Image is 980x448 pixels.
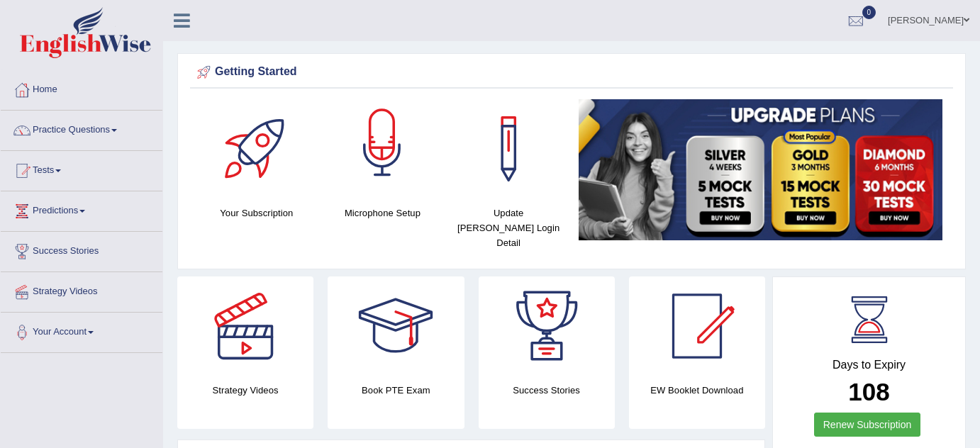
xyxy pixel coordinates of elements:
[327,206,439,220] h4: Microphone Setup
[1,111,162,146] a: Practice Questions
[1,313,162,348] a: Your Account
[814,413,921,437] a: Renew Subscription
[1,70,162,106] a: Home
[452,206,564,250] h4: Update [PERSON_NAME] Login Detail
[579,99,942,240] img: small5.jpg
[201,206,313,220] h4: Your Subscription
[479,383,615,398] h4: Success Stories
[1,272,162,308] a: Strategy Videos
[328,383,464,398] h4: Book PTE Exam
[1,191,162,227] a: Predictions
[177,383,313,398] h4: Strategy Videos
[194,62,950,83] div: Getting Started
[1,151,162,186] a: Tests
[629,383,765,398] h4: EW Booklet Download
[862,6,876,19] span: 0
[848,378,889,405] b: 108
[789,359,950,371] h4: Days to Expiry
[1,232,162,267] a: Success Stories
